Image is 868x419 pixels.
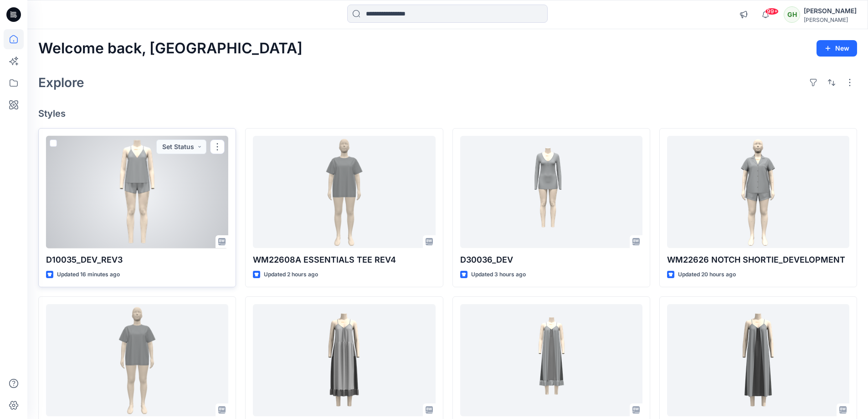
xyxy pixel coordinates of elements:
a: D10035_DEV_REV3 [46,136,228,248]
div: [PERSON_NAME] [804,5,857,16]
p: Updated 2 hours ago [264,270,318,279]
a: WM22608A ESSENTIALS TEE REV3 [46,304,228,417]
a: WM22608A ESSENTIALS TEE REV4 [253,136,435,248]
div: [PERSON_NAME] [804,16,857,23]
p: WM22626 NOTCH SHORTIE_DEVELOPMENT [667,253,849,266]
a: D30036_DEV [460,136,642,248]
p: Updated 3 hours ago [471,270,526,279]
h2: Explore [38,75,84,90]
span: 99+ [765,8,779,15]
p: Updated 16 minutes ago [57,270,120,279]
p: WM22608A ESSENTIALS TEE REV4 [253,253,435,266]
h4: Styles [38,108,857,119]
a: WK00092C_REV1 [253,304,435,417]
p: D10035_DEV_REV3 [46,253,228,266]
h2: Welcome back, [GEOGRAPHIC_DATA] [38,40,303,57]
p: Updated 20 hours ago [678,270,736,279]
a: WK00092B_REV2 [667,304,849,417]
a: WM22626 NOTCH SHORTIE_DEVELOPMENT [667,136,849,248]
p: D30036_DEV [460,253,642,266]
button: New [817,40,857,57]
a: WK00092 A MAXI CHEMISE_DEV_REV2 [460,304,642,417]
div: GH [784,6,800,23]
